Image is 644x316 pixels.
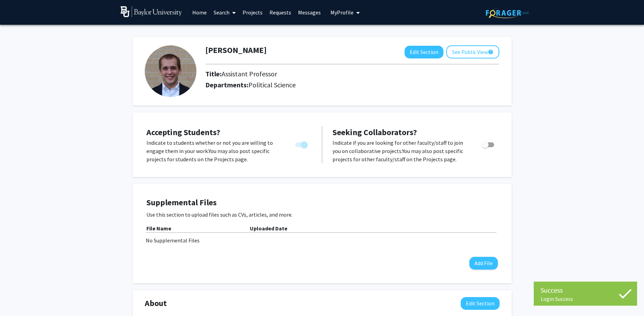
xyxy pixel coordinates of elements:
[248,80,296,89] span: Political Science
[210,0,239,24] a: Search
[121,6,182,17] img: Baylor University Logo
[330,9,354,16] span: My Profile
[541,295,630,302] div: Login Success
[200,81,504,89] h2: Departments:
[146,210,498,219] p: Use this section to upload files such as CVs, articles, and more.
[146,127,220,138] span: Accepting Students?
[205,70,277,78] h2: Title:
[469,257,498,270] button: Add File
[146,236,499,244] div: No Supplemental Files
[266,0,295,24] a: Requests
[189,0,210,24] a: Home
[250,225,287,232] b: Uploaded Date
[295,0,324,24] a: Messages
[446,45,499,58] button: See Public View
[479,139,498,149] div: Toggle
[486,8,529,18] img: ForagerOne Logo
[541,285,630,295] div: Success
[488,48,493,56] mat-icon: help
[145,297,167,309] span: About
[145,45,196,97] img: Profile Picture
[461,297,500,310] button: Edit About
[222,69,277,78] span: Assistant Professor
[146,139,282,163] p: Indicate to students whether or not you are willing to engage them in your work. You may also pos...
[333,127,417,138] span: Seeking Collaborators?
[615,285,639,311] iframe: Chat
[205,45,267,55] h1: [PERSON_NAME]
[146,225,171,232] b: File Name
[239,0,266,24] a: Projects
[405,46,443,58] button: Edit Section
[293,139,311,149] div: Toggle
[293,139,311,149] div: You cannot turn this off while you have active projects.
[333,139,469,163] p: Indicate if you are looking for other faculty/staff to join you on collaborative projects. You ma...
[146,198,498,208] h4: Supplemental Files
